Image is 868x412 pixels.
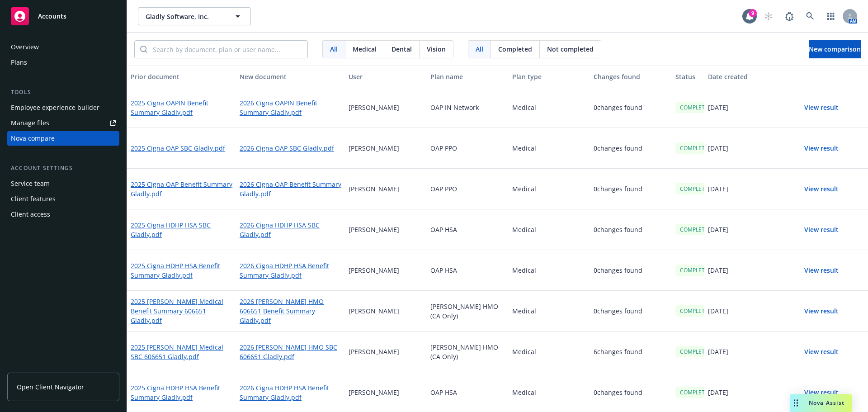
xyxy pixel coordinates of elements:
div: COMPLETED [675,346,717,357]
a: Overview [7,40,119,54]
div: Changes found [594,72,668,81]
div: COMPLETED [675,102,717,113]
span: New comparison [809,45,861,53]
a: Plans [7,55,119,70]
p: [DATE] [708,306,728,316]
button: New document [236,66,345,87]
div: OAP HSA [427,250,509,291]
button: View result [790,221,853,239]
div: [PERSON_NAME] HMO (CA Only) [427,331,509,372]
span: Vision [427,44,446,54]
a: 2026 Cigna OAPIN Benefit Summary Gladly.pdf [240,98,341,117]
button: Prior document [127,66,236,87]
a: 2026 [PERSON_NAME] HMO SBC 606651 Gladly.pdf [240,342,341,361]
p: [DATE] [708,103,728,112]
p: [PERSON_NAME] [349,184,399,194]
div: User [349,72,423,81]
div: COMPLETED [675,142,717,154]
div: COMPLETED [675,305,717,317]
p: [DATE] [708,184,728,194]
p: 6 changes found [594,347,642,356]
div: Medical [509,169,590,209]
div: Overview [11,40,39,54]
span: All [476,44,483,54]
div: Tools [7,88,119,97]
div: Employee experience builder [11,100,99,115]
p: [PERSON_NAME] [349,265,399,275]
a: Client access [7,207,119,222]
a: Search [801,7,819,25]
p: 0 changes found [594,103,642,112]
div: OAP PPO [427,169,509,209]
button: Plan name [427,66,509,87]
p: [PERSON_NAME] [349,225,399,234]
svg: Search [140,46,147,53]
a: Employee experience builder [7,100,119,115]
div: Prior document [131,72,232,81]
p: 0 changes found [594,306,642,316]
p: [PERSON_NAME] [349,306,399,316]
p: 0 changes found [594,388,642,397]
span: Completed [498,44,532,54]
span: Accounts [38,13,66,20]
p: [DATE] [708,347,728,356]
a: 2025 [PERSON_NAME] Medical Benefit Summary 606651 Gladly.pdf [131,297,232,325]
a: Client features [7,192,119,206]
div: Medical [509,87,590,128]
div: Account settings [7,164,119,173]
a: 2025 Cigna HDHP HSA Benefit Summary Gladly.pdf [131,383,232,402]
span: Dental [392,44,412,54]
div: Client features [11,192,56,206]
p: [DATE] [708,225,728,234]
a: 2026 Cigna HDHP HSA SBC Gladly.pdf [240,220,341,239]
div: Client access [11,207,50,222]
span: Gladly Software, Inc. [146,12,224,21]
button: View result [790,99,853,117]
button: View result [790,180,853,198]
div: Drag to move [790,394,802,412]
div: Medical [509,331,590,372]
button: Status [672,66,704,87]
a: Report a Bug [780,7,798,25]
p: 0 changes found [594,184,642,194]
span: Nova Assist [809,399,844,407]
p: [PERSON_NAME] [349,388,399,397]
button: Plan type [509,66,590,87]
div: Nova compare [11,131,55,146]
div: [PERSON_NAME] HMO (CA Only) [427,291,509,331]
div: COMPLETED [675,183,717,194]
div: Manage files [11,116,49,130]
div: OAP IN Network [427,87,509,128]
a: Start snowing [759,7,778,25]
div: Medical [509,128,590,169]
div: New document [240,72,341,81]
button: View result [790,384,853,402]
a: Manage files [7,116,119,130]
div: OAP HSA [427,209,509,250]
span: All [330,44,338,54]
a: 2025 Cigna HDHP HSA Benefit Summary Gladly.pdf [131,261,232,280]
a: 2025 Cigna OAPIN Benefit Summary Gladly.pdf [131,98,232,117]
a: 2025 Cigna OAP SBC Gladly.pdf [131,143,225,153]
p: [DATE] [708,388,728,397]
a: 2026 Cigna HDHP HSA Benefit Summary Gladly.pdf [240,383,341,402]
a: 2026 Cigna OAP SBC Gladly.pdf [240,143,334,153]
div: 9 [749,9,757,17]
input: Search by document, plan or user name... [147,41,307,58]
div: Date created [708,72,783,81]
button: View result [790,261,853,279]
p: [PERSON_NAME] [349,143,399,153]
button: Gladly Software, Inc. [138,7,251,25]
a: 2026 Cigna HDHP HSA Benefit Summary Gladly.pdf [240,261,341,280]
button: Nova Assist [790,394,852,412]
div: COMPLETED [675,387,717,398]
a: 2025 [PERSON_NAME] Medical SBC 606651 Gladly.pdf [131,342,232,361]
p: 0 changes found [594,143,642,153]
div: COMPLETED [675,224,717,235]
button: New comparison [809,40,861,58]
a: 2025 Cigna HDHP HSA SBC Gladly.pdf [131,220,232,239]
a: Service team [7,176,119,191]
p: 0 changes found [594,225,642,234]
div: Plans [11,55,27,70]
span: Open Client Navigator [17,382,84,392]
